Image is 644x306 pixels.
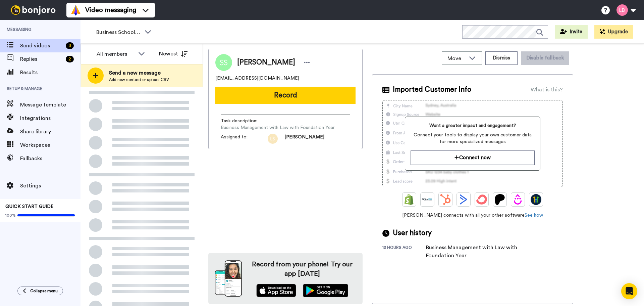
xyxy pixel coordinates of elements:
[221,124,335,131] span: Business Management with Law with Foundation Year
[66,56,74,62] div: 2
[221,134,268,144] span: Assigned to:
[447,54,466,62] span: Move
[382,245,426,260] div: 13 hours ago
[458,194,469,205] img: ActiveCampaign
[96,28,141,36] span: Business School 2025
[411,122,534,129] span: Want a greater impact and engagement?
[215,75,299,82] span: [EMAIL_ADDRESS][DOMAIN_NAME]
[525,213,543,218] a: See how
[109,69,169,77] span: Send a new message
[303,284,348,297] img: playstore
[426,244,533,260] div: Business Management with Law with Foundation Year
[97,50,135,58] div: All members
[440,194,451,205] img: Hubspot
[70,5,81,15] img: vm-color.svg
[284,134,324,144] span: [PERSON_NAME]
[20,101,80,109] span: Message template
[109,77,169,82] span: Add new contact or upload CSV
[531,86,563,94] div: What is this?
[85,5,136,15] span: Video messaging
[621,283,637,299] div: Open Intercom Messenger
[20,128,80,136] span: Share library
[485,51,518,65] button: Dismiss
[411,150,534,165] button: Connect now
[382,212,563,219] span: [PERSON_NAME] connects with all your other software
[476,194,487,205] img: ConvertKit
[20,42,63,50] span: Send videos
[8,5,58,15] img: bj-logo-header-white.svg
[237,57,295,68] span: [PERSON_NAME]
[594,25,633,39] button: Upgrade
[17,287,63,295] button: Collapse menu
[555,25,588,39] button: Invite
[268,134,278,144] img: c868fa31-164a-4375-a30d-dbde66357fd0.png
[422,194,433,205] img: Ontraport
[215,260,242,297] img: download
[521,51,569,65] button: Disable fallback
[20,182,80,190] span: Settings
[404,194,415,205] img: Shopify
[393,85,471,95] span: Imported Customer Info
[20,55,63,63] span: Replies
[154,47,193,60] button: Newest
[20,69,80,77] span: Results
[249,260,356,278] h4: Record from your phone! Try our app [DATE]
[5,204,54,209] span: QUICK START GUIDE
[221,118,268,124] span: Task description :
[513,194,523,205] img: Drip
[20,155,80,163] span: Fallbacks
[20,141,80,149] span: Workspaces
[393,228,432,238] span: User history
[256,284,296,297] img: appstore
[494,194,505,205] img: Patreon
[215,87,356,104] button: Record
[5,213,16,218] span: 100%
[411,132,534,145] span: Connect your tools to display your own customer data for more specialized messages
[30,288,58,294] span: Collapse menu
[66,42,74,49] div: 3
[531,194,541,205] img: GoHighLevel
[215,54,232,71] img: Image of Saima Siddeka
[20,114,80,122] span: Integrations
